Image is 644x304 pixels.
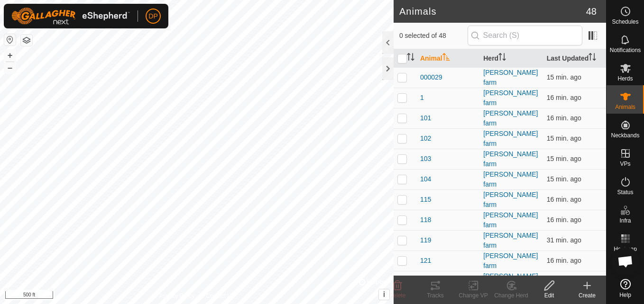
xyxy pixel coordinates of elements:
span: Oct 5, 2025, 10:53 AM [547,94,581,101]
span: 103 [420,154,431,164]
h2: Animals [399,6,586,17]
a: Help [607,275,644,302]
button: – [4,62,16,73]
th: Animal [416,49,479,68]
span: VPs [620,161,630,167]
span: Schedules [612,19,638,25]
a: Privacy Policy [159,292,195,300]
div: Open chat [611,247,640,276]
button: + [4,50,16,61]
span: Delete [389,292,406,299]
span: 1 [420,93,424,103]
p-sorticon: Activate to sort [498,54,506,62]
span: 102 [420,134,431,143]
div: Edit [530,291,568,300]
span: Heatmap [614,246,637,252]
div: [PERSON_NAME] farm [483,129,539,149]
th: Herd [479,49,543,68]
span: DP [148,11,157,21]
div: [PERSON_NAME] farm [483,231,539,250]
span: Oct 5, 2025, 10:53 AM [547,155,581,162]
div: Tracks [416,291,454,300]
span: Infra [619,218,631,224]
span: 104 [420,174,431,184]
span: Oct 5, 2025, 10:53 AM [547,196,581,203]
th: Last Updated [543,49,606,68]
button: i [379,289,389,300]
span: Animals [615,104,635,110]
span: Oct 5, 2025, 10:53 AM [547,216,581,224]
span: Help [619,292,631,298]
div: [PERSON_NAME] farm [483,108,539,128]
span: 48 [586,4,597,18]
span: 121 [420,256,431,266]
span: Oct 5, 2025, 10:53 AM [547,134,581,142]
div: [PERSON_NAME] farm [483,271,539,291]
div: [PERSON_NAME] farm [483,190,539,210]
span: Oct 5, 2025, 10:53 AM [547,257,581,264]
div: [PERSON_NAME] farm [483,88,539,108]
span: Status [617,189,633,195]
div: [PERSON_NAME] farm [483,251,539,271]
span: 118 [420,215,431,225]
p-sorticon: Activate to sort [442,54,450,62]
div: [PERSON_NAME] farm [483,68,539,88]
span: 000029 [420,72,442,82]
span: Oct 5, 2025, 10:38 AM [547,236,581,244]
span: Notifications [610,47,641,53]
img: Gallagher Logo [11,8,130,25]
span: Oct 5, 2025, 10:53 AM [547,114,581,122]
div: Change VP [454,291,492,300]
a: Contact Us [206,292,234,300]
span: 101 [420,113,431,123]
span: Oct 5, 2025, 10:53 AM [547,73,581,81]
span: 119 [420,235,431,245]
button: Reset Map [4,34,16,45]
div: Create [568,291,606,300]
div: [PERSON_NAME] farm [483,170,539,189]
div: Change Herd [492,291,530,300]
p-sorticon: Activate to sort [589,54,596,62]
div: [PERSON_NAME] farm [483,210,539,230]
span: 115 [420,195,431,205]
span: Oct 5, 2025, 10:53 AM [547,175,581,183]
span: Herds [617,76,633,81]
input: Search (S) [468,26,582,45]
span: 0 selected of 48 [399,31,468,41]
span: i [383,290,385,298]
p-sorticon: Activate to sort [407,54,414,62]
div: [PERSON_NAME] farm [483,149,539,169]
button: Map Layers [21,35,32,46]
span: Neckbands [611,133,639,138]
